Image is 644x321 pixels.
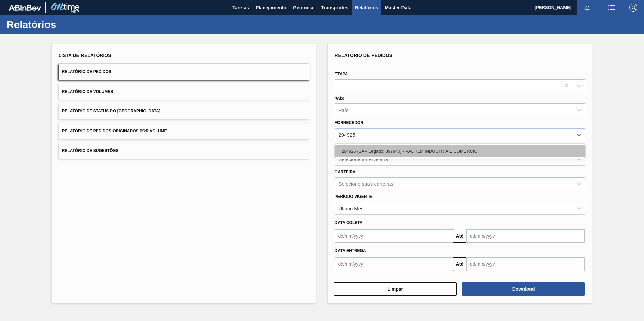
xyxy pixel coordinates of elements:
button: Download [462,282,585,296]
span: Relatório de Pedidos [335,52,393,58]
button: Limpar [334,282,457,296]
div: 294925 (SAP Legado: 397940) - VALFILM INDUSTRIA E COMERCIO [335,145,586,157]
img: userActions [608,4,616,12]
button: Relatório de Sugestões [59,143,310,159]
span: Relatório de Sugestões [62,148,119,153]
button: Notificações [577,3,598,12]
button: Até [453,257,466,271]
span: Relatório de Pedidos [62,69,111,74]
h1: Relatórios [7,21,126,28]
button: Relatório de Status do [GEOGRAPHIC_DATA] [59,103,310,119]
span: Tarefas [232,4,249,12]
span: Relatório de Status do [GEOGRAPHIC_DATA] [62,109,160,113]
label: Período Vigente [335,194,372,199]
label: Etapa [335,72,348,76]
span: Gerencial [293,4,315,12]
span: Master Data [385,4,411,12]
div: Selecione suas carteiras [339,181,393,186]
button: Até [453,229,466,243]
span: Transportes [321,4,348,12]
input: dd/mm/yyyy [466,257,585,271]
div: Último Mês [339,205,364,211]
button: Relatório de Pedidos Originados por Volume [59,123,310,139]
input: dd/mm/yyyy [466,229,585,243]
div: Selecione a cervejaria [339,156,388,162]
span: Planejamento [256,4,286,12]
span: Data entrega [335,248,366,253]
div: País [339,107,349,113]
span: Lista de Relatórios [59,52,111,58]
img: Logout [629,4,637,12]
span: Relatório de Volumes [62,89,113,94]
span: Relatórios [355,4,378,12]
button: Relatório de Volumes [59,83,310,100]
input: dd/mm/yyyy [335,229,453,243]
span: Relatório de Pedidos Originados por Volume [62,129,167,133]
img: TNhmsLtSVTkK8tSr43FrP2fwEKptu5GPRR3wAAAABJRU5ErkJggg== [9,5,41,11]
label: País [335,96,344,101]
label: Carteira [335,170,356,174]
button: Relatório de Pedidos [59,64,310,80]
input: dd/mm/yyyy [335,257,453,271]
span: Data coleta [335,220,363,225]
label: Fornecedor [335,120,363,125]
